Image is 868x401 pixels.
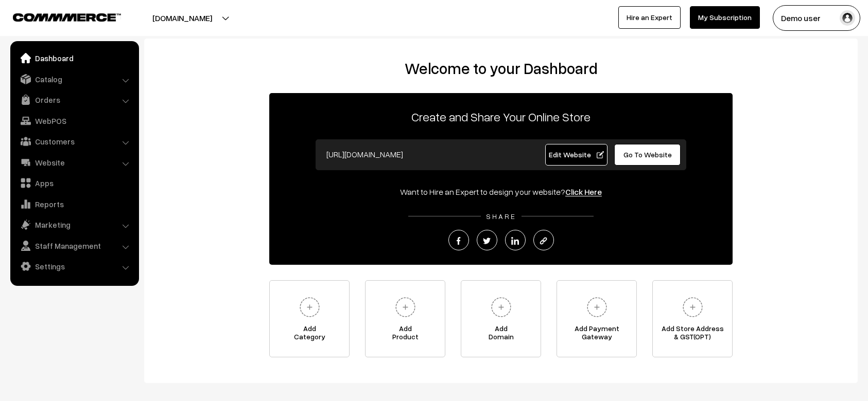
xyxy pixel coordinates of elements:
[13,13,121,21] img: COMMMERCE
[13,70,135,88] a: Catalog
[116,5,248,31] button: [DOMAIN_NAME]
[583,293,611,321] img: plus.svg
[269,280,350,357] a: AddCategory
[365,280,445,357] a: AddProduct
[13,257,135,276] a: Settings
[13,112,135,130] a: WebPOS
[270,324,349,345] span: Add Category
[269,186,733,198] div: Want to Hire an Expert to design your website?
[391,293,420,321] img: plus.svg
[773,5,860,31] button: Demo user
[296,293,324,321] img: plus.svg
[549,150,604,159] span: Edit Website
[557,324,636,345] span: Add Payment Gateway
[269,107,733,126] p: Create and Share Your Online Store
[679,293,707,321] img: plus.svg
[13,49,135,67] a: Dashboard
[690,6,760,29] a: My Subscription
[840,10,855,26] img: user
[13,195,135,213] a: Reports
[557,280,637,357] a: Add PaymentGateway
[13,10,103,23] a: COMMMERCE
[13,174,135,192] a: Apps
[653,324,732,345] span: Add Store Address & GST(OPT)
[614,144,681,166] a: Go To Website
[13,132,135,151] a: Customers
[461,280,541,357] a: AddDomain
[565,187,602,197] a: Click Here
[154,59,847,78] h2: Welcome to your Dashboard
[623,150,672,159] span: Go To Website
[487,293,515,321] img: plus.svg
[13,215,135,234] a: Marketing
[481,212,522,221] span: SHARE
[618,6,681,29] a: Hire an Expert
[13,236,135,255] a: Staff Management
[366,324,445,345] span: Add Product
[652,280,733,357] a: Add Store Address& GST(OPT)
[545,144,608,166] a: Edit Website
[13,90,135,109] a: Orders
[13,153,135,172] a: Website
[461,324,541,345] span: Add Domain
